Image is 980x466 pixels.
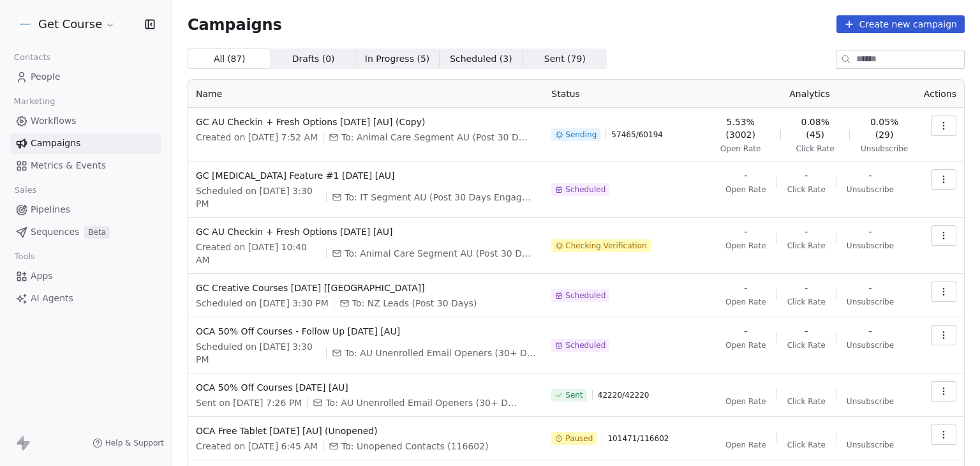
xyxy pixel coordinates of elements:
span: 42220 / 42220 [598,390,650,400]
span: Click Rate [796,144,835,154]
a: Apps [10,266,161,287]
span: To: IT Segment AU (Post 30 Days Engaged) + 3 more [345,191,536,204]
span: - [805,325,808,338]
span: Scheduled on [DATE] 3:30 PM [196,297,329,310]
span: 101471 / 116602 [607,433,669,444]
a: Metrics & Events [10,155,161,176]
span: Beta [84,226,110,239]
span: Workflows [31,114,77,128]
span: Apps [31,269,53,283]
span: To: AU Unenrolled Email Openers (30+ Day Old Leads) [345,347,536,359]
span: Scheduled [565,290,605,301]
span: Unsubscribe [861,144,908,154]
a: AI Agents [10,288,161,309]
a: Workflows [10,110,161,132]
span: Click Rate [787,184,826,195]
span: Open Rate [725,440,766,450]
span: Scheduled on [DATE] 3:30 PM [196,340,321,366]
span: Campaigns [31,137,80,150]
a: People [10,66,161,87]
span: Unsubscribe [847,184,894,195]
a: Pipelines [10,199,161,220]
span: Tools [9,247,40,266]
span: Click Rate [787,340,826,350]
span: OCA 50% Off Courses - Follow Up [DATE] [AU] [196,325,536,338]
span: - [744,169,747,182]
span: GC AU Checkin + Fresh Options [DATE] [AU] [196,225,536,238]
span: Open Rate [725,184,766,195]
span: Help & Support [105,438,164,448]
span: Contacts [8,48,56,67]
span: Scheduled [565,340,605,350]
span: Created on [DATE] 7:52 AM [196,131,318,144]
span: Pipelines [31,203,70,216]
button: Get Course [15,13,118,35]
a: Campaigns [10,133,161,154]
span: To: Unopened Contacts (116602) [341,440,489,453]
span: - [805,169,808,182]
span: AI Agents [31,292,73,305]
span: - [868,325,872,338]
span: Marketing [8,92,61,111]
span: Sequences [31,225,79,239]
span: - [805,225,808,238]
span: Unsubscribe [847,440,894,450]
span: GC [MEDICAL_DATA] Feature #1 [DATE] [AU] [196,169,536,182]
span: OCA 50% Off Courses [DATE] [AU] [196,381,536,394]
span: Paused [565,433,593,444]
span: Click Rate [787,241,826,251]
span: Click Rate [787,440,826,450]
span: Sending [565,130,597,140]
span: - [805,282,808,294]
span: Created on [DATE] 10:40 AM [196,241,321,266]
span: 0.05% (29) [860,116,908,141]
span: Scheduled ( 3 ) [450,52,512,66]
span: Open Rate [725,297,766,307]
span: To: NZ Leads (Post 30 Days) [352,297,477,310]
span: Sent on [DATE] 7:26 PM [196,396,302,409]
span: To: AU Unenrolled Email Openers (30+ Day Old Leads) [325,396,517,409]
span: Unsubscribe [847,297,894,307]
span: Open Rate [720,144,761,154]
span: - [868,169,872,182]
span: Sales [9,181,42,200]
th: Name [188,80,544,108]
span: To: Animal Care Segment AU (Post 30 Days Engaged) + 6 more [341,131,533,144]
span: OCA Free Tablet [DATE] [AU] (Unopened) [196,425,536,437]
span: Open Rate [725,340,766,350]
span: Unsubscribe [847,340,894,350]
span: Sent ( 79 ) [544,52,586,66]
span: Created on [DATE] 6:45 AM [196,440,318,453]
span: 57465 / 60194 [611,130,663,140]
th: Analytics [703,80,916,108]
span: Metrics & Events [31,159,106,172]
span: Click Rate [787,297,826,307]
span: GC Creative Courses [DATE] [[GEOGRAPHIC_DATA]] [196,282,536,294]
span: Click Rate [787,396,826,407]
span: Unsubscribe [847,241,894,251]
span: 5.53% (3002) [711,116,770,141]
a: SequencesBeta [10,222,161,243]
span: Scheduled on [DATE] 3:30 PM [196,184,321,210]
span: Open Rate [725,241,766,251]
span: - [744,325,747,338]
span: Scheduled [565,184,605,195]
span: GC AU Checkin + Fresh Options [DATE] [AU] (Copy) [196,116,536,128]
span: In Progress ( 5 ) [365,52,430,66]
span: Checking Verification [565,241,646,251]
span: Drafts ( 0 ) [292,52,335,66]
span: Get Course [38,16,102,33]
span: - [744,225,747,238]
span: Unsubscribe [847,396,894,407]
span: Open Rate [725,396,766,407]
span: People [31,70,61,84]
span: Campaigns [188,15,282,33]
span: To: Animal Care Segment AU (Post 30 Days Engaged) + 6 more [345,247,536,260]
span: Sent [565,390,583,400]
button: Create new campaign [836,15,965,33]
span: - [868,282,872,294]
a: Help & Support [93,438,164,448]
th: Actions [916,80,964,108]
span: - [868,225,872,238]
th: Status [544,80,703,108]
